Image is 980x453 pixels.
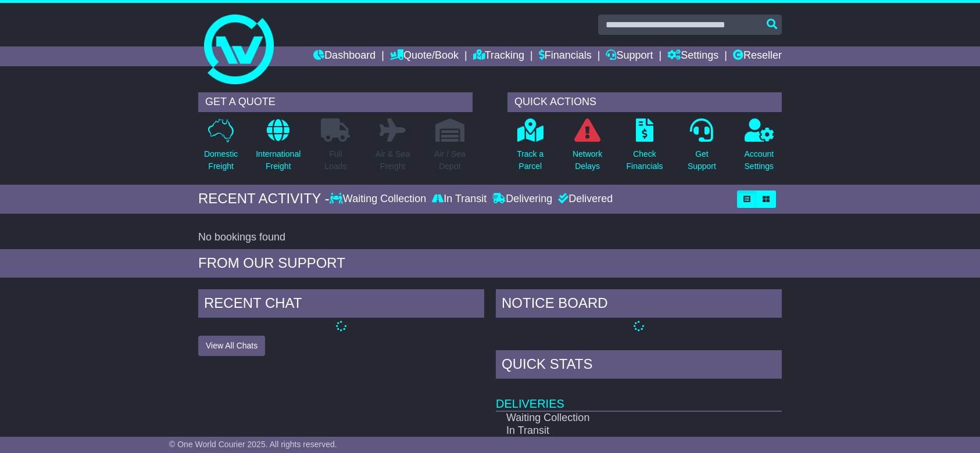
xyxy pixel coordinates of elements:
[256,148,301,172] p: International Freight
[198,190,330,207] div: RECENT ACTIVITY -
[496,425,741,437] td: In Transit
[330,193,429,206] div: Waiting Collection
[434,148,466,172] p: Air / Sea Depot
[203,118,238,179] a: DomesticFreight
[687,118,717,179] a: GetSupport
[539,46,592,66] a: Financials
[626,118,664,179] a: CheckFinancials
[313,46,375,66] a: Dashboard
[198,336,265,356] button: View All Chats
[390,46,459,66] a: Quote/Book
[198,92,473,112] div: GET A QUOTE
[496,382,782,411] td: Deliveries
[198,231,782,244] div: No bookings found
[627,148,663,172] p: Check Financials
[745,148,774,172] p: Account Settings
[198,255,782,272] div: FROM OUR SUPPORT
[496,411,741,425] td: Waiting Collection
[489,193,555,206] div: Delivering
[429,193,489,206] div: In Transit
[496,289,782,321] div: NOTICE BOARD
[198,289,484,321] div: RECENT CHAT
[606,46,653,66] a: Support
[507,92,782,112] div: QUICK ACTIONS
[375,148,410,172] p: Air & Sea Freight
[733,46,782,66] a: Reseller
[516,118,544,179] a: Track aParcel
[573,148,602,172] p: Network Delays
[517,148,543,172] p: Track a Parcel
[204,148,238,172] p: Domestic Freight
[667,46,718,66] a: Settings
[572,118,603,179] a: NetworkDelays
[255,118,301,179] a: InternationalFreight
[555,193,613,206] div: Delivered
[688,148,716,172] p: Get Support
[744,118,775,179] a: AccountSettings
[496,350,782,382] div: Quick Stats
[321,148,350,172] p: Full Loads
[169,440,337,449] span: © One World Courier 2025. All rights reserved.
[473,46,524,66] a: Tracking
